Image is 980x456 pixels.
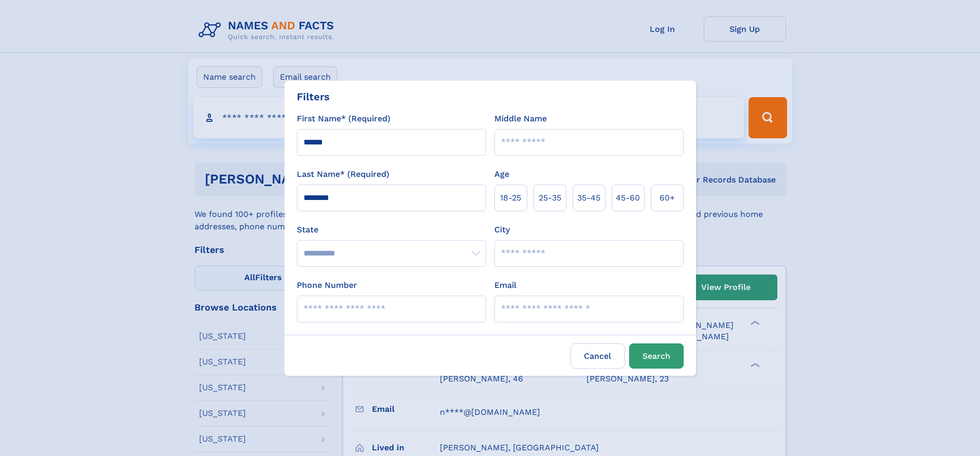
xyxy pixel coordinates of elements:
label: State [297,224,486,236]
label: City [494,224,510,236]
span: 18‑25 [500,192,521,204]
div: Filters [297,89,330,104]
span: 60+ [660,192,675,204]
label: Last Name* (Required) [297,168,389,180]
label: Age [494,168,509,180]
span: 25‑35 [539,192,561,204]
label: Middle Name [494,113,547,125]
span: 35‑45 [577,192,600,204]
label: First Name* (Required) [297,113,390,125]
span: 45‑60 [616,192,640,204]
label: Phone Number [297,279,357,291]
label: Cancel [571,343,625,369]
button: Search [629,343,684,369]
label: Email [494,279,516,291]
